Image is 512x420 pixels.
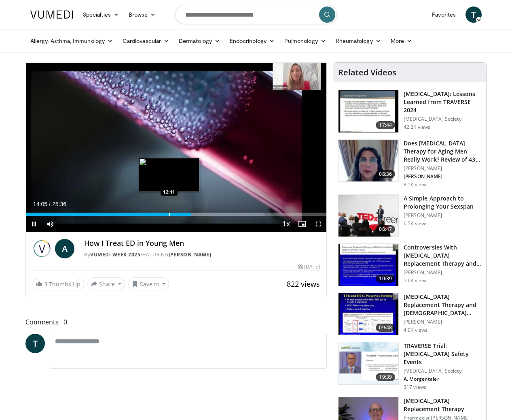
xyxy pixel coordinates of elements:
[338,293,481,336] a: 09:48 [MEDICAL_DATA] Replacement Therapy and [DEMOGRAPHIC_DATA] Fertility [PERSON_NAME] 4.0K views
[339,244,398,286] img: 418933e4-fe1c-4c2e-be56-3ce3ec8efa3b.150x105_q85_crop-smart_upscale.jpg
[338,139,481,188] a: 08:36 Does [MEDICAL_DATA] Therapy for Aging Men Really Work? Review of 43 St… [PERSON_NAME] [PERS...
[339,342,398,384] img: 9812f22f-d817-4923-ae6c-a42f6b8f1c21.png.150x105_q85_crop-smart_upscale.png
[339,140,398,182] img: 4d4bce34-7cbb-4531-8d0c-5308a71d9d6c.150x105_q85_crop-smart_upscale.jpg
[376,225,395,233] span: 08:47
[404,124,430,130] p: 42.2K views
[128,277,169,290] button: Save to
[427,6,461,23] a: Favorites
[169,251,212,258] a: [PERSON_NAME]
[87,277,125,290] button: Share
[404,342,481,366] h3: TRAVERSE Trial: [MEDICAL_DATA] Safety Events
[404,181,427,188] p: 8.1K views
[26,63,326,232] video-js: Video Player
[32,239,52,258] img: Vumedi Week 2025
[376,170,395,178] span: 08:36
[84,239,320,248] h4: How I Treat ED in Young Men
[33,201,47,207] span: 14:05
[44,280,47,288] span: 3
[25,33,118,49] a: Allergy, Asthma, Immunology
[139,158,199,192] img: image.jpeg
[339,195,398,237] img: c4bd4661-e278-4c34-863c-57c104f39734.150x105_q85_crop-smart_upscale.jpg
[338,243,481,286] a: 10:39 Controversies With [MEDICAL_DATA] Replacement Therapy and [MEDICAL_DATA] Can… [PERSON_NAME]...
[42,216,58,232] button: Mute
[278,216,294,232] button: Playback Rate
[124,6,161,23] a: Browse
[404,212,481,219] p: [PERSON_NAME]
[90,251,140,258] a: Vumedi Week 2025
[279,33,331,49] a: Pulmonology
[376,275,395,283] span: 10:39
[339,90,398,132] img: 1317c62a-2f0d-4360-bee0-b1bff80fed3c.150x105_q85_crop-smart_upscale.jpg
[404,327,427,333] p: 4.0K views
[175,5,337,24] input: Search topics, interventions
[465,6,482,23] a: T
[404,194,481,211] h3: A Simple Approach to Prolonging Your Sexspan
[404,368,481,374] p: [MEDICAL_DATA] Society
[30,11,73,19] img: VuMedi Logo
[294,216,310,232] button: Enable picture-in-picture mode
[404,269,481,276] p: [PERSON_NAME]
[25,317,327,327] span: Comments 0
[404,116,481,122] p: [MEDICAL_DATA] Society
[338,194,481,237] a: 08:47 A Simple Approach to Prolonging Your Sexspan [PERSON_NAME] 6.5K views
[174,33,225,49] a: Dermatology
[338,342,481,390] a: 19:39 TRAVERSE Trial: [MEDICAL_DATA] Safety Events [MEDICAL_DATA] Society A. Morgentaler 317 views
[404,397,481,413] h3: [MEDICAL_DATA] Replacement Therapy
[338,68,396,77] h4: Related Videos
[331,33,386,49] a: Rheumatology
[49,201,51,207] span: /
[84,251,320,258] div: By FEATURING
[287,279,320,289] span: 822 views
[404,90,481,114] h3: [MEDICAL_DATA]: Lessons Learned from TRAVERSE 2024
[376,324,395,332] span: 09:48
[386,33,417,49] a: More
[25,334,45,353] a: T
[118,33,174,49] a: Cardiovascular
[338,90,481,133] a: 17:44 [MEDICAL_DATA]: Lessons Learned from TRAVERSE 2024 [MEDICAL_DATA] Society 42.2K views
[404,243,481,268] h3: Controversies With [MEDICAL_DATA] Replacement Therapy and [MEDICAL_DATA] Can…
[404,277,427,284] p: 5.6K views
[310,216,326,232] button: Fullscreen
[26,213,326,216] div: Progress Bar
[404,139,481,164] h3: Does [MEDICAL_DATA] Therapy for Aging Men Really Work? Review of 43 St…
[404,165,481,172] p: [PERSON_NAME]
[404,376,481,382] p: A. Morgentaler
[26,216,42,232] button: Pause
[55,239,74,258] a: A
[52,201,66,207] span: 25:36
[404,384,426,390] p: 317 views
[339,293,398,335] img: 58e29ddd-d015-4cd9-bf96-f28e303b730c.150x105_q85_crop-smart_upscale.jpg
[298,263,320,271] div: [DATE]
[78,6,124,23] a: Specialties
[376,121,395,129] span: 17:44
[404,319,481,325] p: [PERSON_NAME]
[376,373,395,381] span: 19:39
[404,293,481,317] h3: [MEDICAL_DATA] Replacement Therapy and [DEMOGRAPHIC_DATA] Fertility
[404,173,481,180] p: [PERSON_NAME]
[404,220,427,227] p: 6.5K views
[225,33,279,49] a: Endocrinology
[32,278,84,290] a: 3 Thumbs Up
